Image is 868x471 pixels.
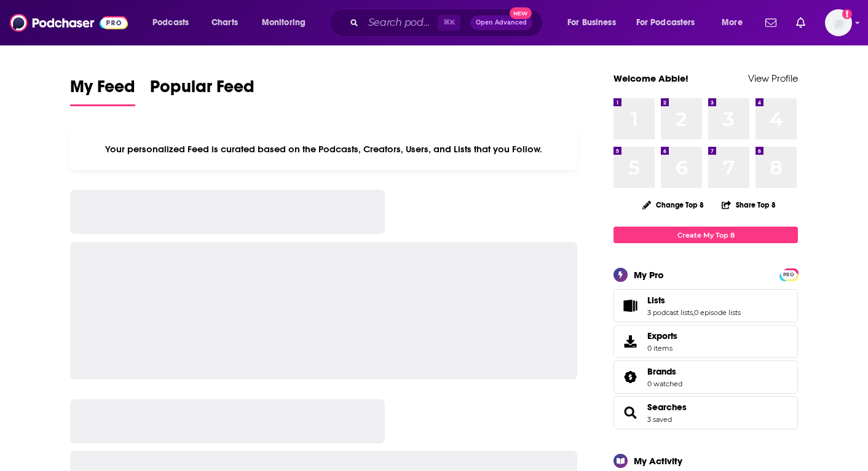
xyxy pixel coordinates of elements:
[781,270,796,279] a: PRO
[614,289,798,322] span: Lists
[647,415,672,424] a: 3 saved
[567,14,616,31] span: For Business
[825,9,852,36] span: Logged in as abbie.hatfield
[618,297,642,314] a: Lists
[618,368,642,386] a: Brands
[842,9,852,19] svg: Add a profile image
[647,344,677,352] span: 0 items
[70,76,135,106] a: My Feed
[647,295,741,306] a: Lists
[647,402,687,413] a: Searches
[211,14,238,31] span: Charts
[647,295,665,306] span: Lists
[559,13,631,33] button: open menu
[510,7,532,19] span: New
[647,366,676,377] span: Brands
[694,308,741,317] a: 0 episode lists
[635,197,711,212] button: Change Top 8
[647,330,677,341] span: Exports
[262,14,306,31] span: Monitoring
[476,20,527,26] span: Open Advanced
[781,270,796,279] span: PRO
[70,128,577,170] div: Your personalized Feed is curated based on the Podcasts, Creators, Users, and Lists that you Follow.
[636,14,695,31] span: For Podcasters
[614,325,798,358] a: Exports
[628,13,713,33] button: open menu
[825,9,852,36] img: User Profile
[693,308,694,317] span: ,
[470,15,532,30] button: Open AdvancedNew
[748,72,798,84] a: View Profile
[152,14,189,31] span: Podcasts
[10,11,128,34] img: Podchaser - Follow, Share and Rate Podcasts
[647,366,682,377] a: Brands
[70,76,135,104] span: My Feed
[713,13,758,33] button: open menu
[825,9,852,36] button: Show profile menu
[203,13,245,33] a: Charts
[150,76,254,104] span: Popular Feed
[618,333,642,350] span: Exports
[614,227,798,243] a: Create My Top 8
[253,13,322,33] button: open menu
[791,12,810,33] a: Show notifications dropdown
[634,455,682,467] div: My Activity
[363,13,438,33] input: Search podcasts, credits, & more...
[144,13,205,33] button: open menu
[150,76,254,106] a: Popular Feed
[647,380,682,388] a: 0 watched
[760,12,781,33] a: Show notifications dropdown
[647,308,693,317] a: 3 podcast lists
[614,396,798,429] span: Searches
[438,15,460,31] span: ⌘ K
[614,72,688,84] a: Welcome Abbie!
[618,404,642,421] a: Searches
[614,360,798,394] span: Brands
[341,9,554,37] div: Search podcasts, credits, & more...
[634,269,664,281] div: My Pro
[722,14,743,31] span: More
[721,193,776,217] button: Share Top 8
